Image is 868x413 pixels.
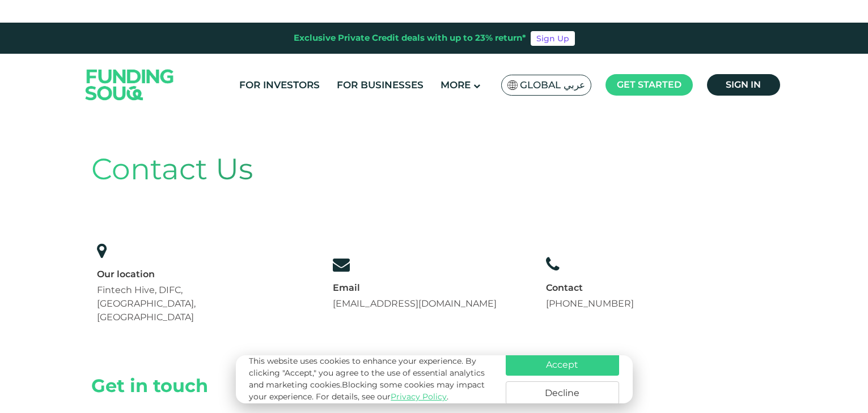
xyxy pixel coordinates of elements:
[249,355,494,403] p: This website uses cookies to enhance your experience. By clicking "Accept," you agree to the use ...
[617,79,681,90] span: Get started
[74,56,185,113] img: Logo
[506,381,619,405] button: Decline
[97,268,283,281] div: Our location
[546,298,634,309] a: [PHONE_NUMBER]
[707,74,780,96] a: Sign in
[97,285,196,322] span: Fintech Hive, DIFC, [GEOGRAPHIC_DATA], [GEOGRAPHIC_DATA]
[507,80,518,90] img: SA Flag
[316,392,448,402] span: For details, see our .
[236,76,323,94] a: For Investors
[294,32,526,45] div: Exclusive Private Credit deals with up to 23% return*
[506,354,619,376] button: Accept
[531,31,575,46] a: Sign Up
[391,392,447,402] a: Privacy Policy
[546,282,634,294] div: Contact
[91,147,777,191] div: Contact Us
[333,282,497,294] div: Email
[441,79,471,91] span: More
[249,380,485,402] span: Blocking some cookies may impact your experience.
[91,375,777,397] h2: Get in touch
[333,298,497,309] a: [EMAIL_ADDRESS][DOMAIN_NAME]
[334,76,426,94] a: For Businesses
[726,79,761,90] span: Sign in
[520,79,585,92] span: Global عربي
